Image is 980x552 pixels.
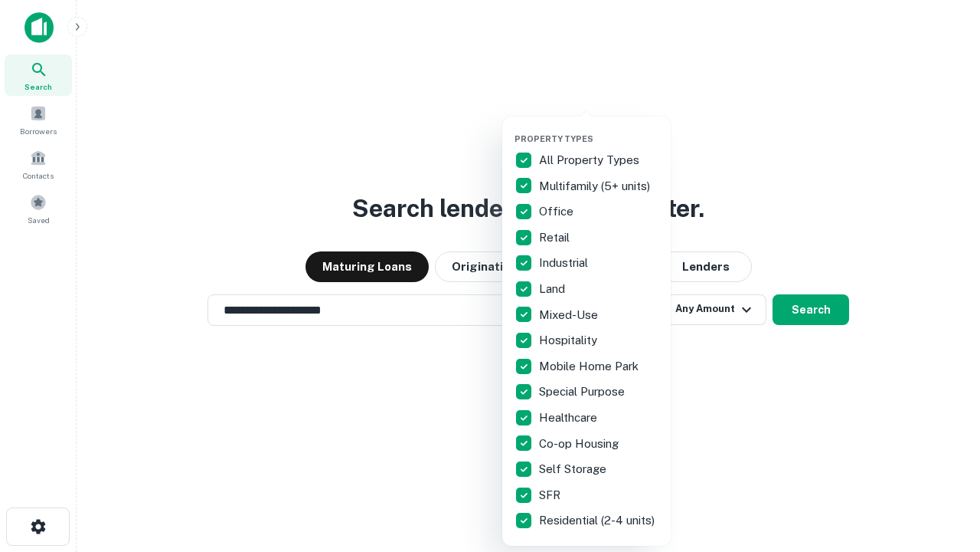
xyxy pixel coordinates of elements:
p: Hospitality [539,331,600,350]
iframe: Chat Widget [903,429,980,503]
p: SFR [539,486,563,504]
p: Mobile Home Park [539,357,642,376]
p: Multifamily (5+ units) [539,177,653,195]
p: Industrial [539,254,591,272]
p: Self Storage [539,460,609,478]
p: Office [539,202,577,221]
p: Residential (2-4 units) [539,511,658,530]
p: Mixed-Use [539,306,601,324]
p: Retail [539,228,573,247]
p: Special Purpose [539,383,628,401]
p: Co-op Housing [539,435,622,453]
p: Land [539,280,568,298]
p: All Property Types [539,151,642,169]
p: Healthcare [539,409,600,427]
span: Property Types [514,134,593,143]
